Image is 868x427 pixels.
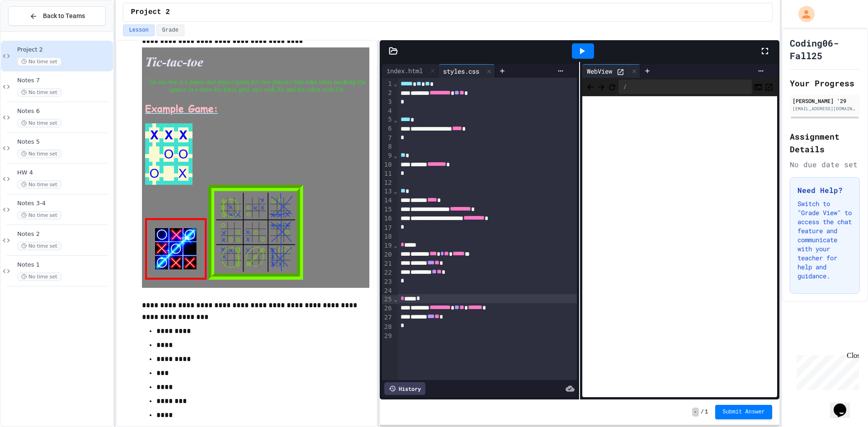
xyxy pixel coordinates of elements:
div: 29 [382,332,393,341]
span: No time set [17,211,61,220]
div: No due date set [790,159,860,170]
div: 25 [382,295,393,304]
div: 3 [382,98,393,107]
div: [EMAIL_ADDRESS][DOMAIN_NAME] [793,105,857,112]
span: Back to Teams [43,11,85,21]
span: Fold line [393,188,398,195]
div: 2 [382,89,393,98]
span: HW 4 [17,169,111,177]
div: 16 [382,214,393,223]
span: No time set [17,272,61,281]
span: Fold line [393,242,398,249]
div: 8 [382,142,393,151]
span: Back [586,81,595,92]
div: History [384,382,425,395]
div: index.html [382,64,439,78]
p: Switch to "Grade View" to access the chat feature and communicate with your teacher for help and ... [797,199,852,281]
span: No time set [17,180,61,189]
span: No time set [17,119,61,127]
div: 11 [382,169,393,178]
div: styles.css [439,64,495,78]
div: index.html [382,66,427,75]
button: Lesson [123,24,154,36]
span: No time set [17,150,61,158]
div: 27 [382,313,393,322]
span: Notes 1 [17,261,111,269]
button: Refresh [608,81,617,92]
span: Fold line [393,296,398,303]
div: 28 [382,323,393,332]
h2: Your Progress [790,77,860,89]
h3: Need Help? [797,185,852,196]
button: Back to Teams [8,6,106,26]
span: / [701,408,704,416]
span: Notes 7 [17,77,111,84]
div: [PERSON_NAME] '29 [793,97,857,105]
div: / [618,80,752,94]
span: Fold line [393,80,398,87]
span: No time set [17,242,61,250]
div: 13 [382,187,393,196]
div: WebView [582,66,617,76]
button: Console [754,81,763,92]
span: Notes 2 [17,230,111,238]
span: Notes 3-4 [17,200,111,207]
span: Forward [597,81,606,92]
span: Fold line [393,116,398,123]
div: 6 [382,124,393,133]
div: 26 [382,304,393,313]
div: 10 [382,160,393,169]
div: 5 [382,115,393,124]
button: Submit Answer [715,405,772,419]
span: Fold line [393,152,398,159]
div: 24 [382,286,393,296]
span: - [692,408,699,417]
span: Notes 5 [17,138,111,146]
span: Project 2 [131,7,170,18]
div: 14 [382,196,393,205]
div: 12 [382,178,393,188]
div: 17 [382,224,393,233]
div: 22 [382,268,393,277]
button: Open in new tab [764,81,774,92]
iframe: chat widget [830,391,859,418]
span: Submit Answer [722,408,765,416]
div: My Account [789,4,817,24]
span: No time set [17,57,61,66]
div: Chat with us now!Close [4,4,62,57]
div: 7 [382,134,393,143]
div: 19 [382,241,393,250]
div: 21 [382,259,393,268]
div: 23 [382,277,393,286]
iframe: chat widget [793,352,859,390]
div: 18 [382,232,393,241]
span: No time set [17,88,61,97]
h2: Assignment Details [790,130,860,155]
div: WebView [582,64,640,78]
span: Notes 6 [17,108,111,115]
div: 1 [382,80,393,89]
div: 9 [382,151,393,160]
iframe: Web Preview [582,96,777,398]
div: 15 [382,205,393,214]
div: 20 [382,250,393,259]
h1: Coding06-Fall25 [790,37,860,62]
div: styles.css [439,66,484,76]
button: Grade [156,24,184,36]
div: 4 [382,107,393,116]
span: Project 2 [17,46,111,54]
span: 1 [705,408,708,416]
